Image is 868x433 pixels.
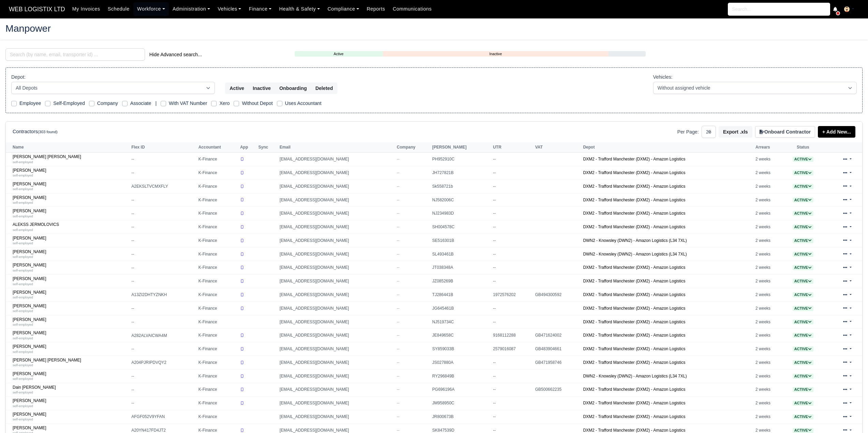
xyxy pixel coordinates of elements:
[197,153,238,166] td: K-Finance
[13,187,33,191] small: self-employed
[11,73,26,81] label: Depot:
[793,292,813,297] span: Active
[430,315,491,329] td: NJ519734C
[397,211,399,216] span: --
[278,369,395,383] td: [EMAIL_ADDRESS][DOMAIN_NAME]
[19,99,41,107] label: Employee
[583,387,686,392] a: DXM2 - Trafford Manchester (DXM2) - Amazon Logistics
[793,333,813,338] a: Active
[197,247,238,261] td: K-Finance
[793,211,813,216] span: Active
[754,234,783,247] td: 2 weeks
[793,401,813,405] a: Active
[5,48,145,61] input: Search (by name, email, transporter id) ...
[430,234,491,247] td: SE516301B
[491,275,533,288] td: --
[430,342,491,356] td: SY859033B
[430,329,491,342] td: JE849658C
[491,261,533,275] td: --
[13,404,33,408] small: self-employed
[754,180,783,193] td: 2 weeks
[197,275,238,288] td: K-Finance
[311,82,337,94] button: Deleted
[13,255,33,259] small: self-employed
[130,153,196,166] td: --
[583,292,686,297] a: DXM2 - Trafford Manchester (DXM2) - Amazon Logistics
[397,320,399,324] span: --
[278,234,395,247] td: [EMAIL_ADDRESS][DOMAIN_NAME]
[491,342,533,356] td: 2579016087
[793,198,813,202] a: Active
[754,153,783,166] td: 2 weeks
[793,252,813,257] a: Active
[13,236,128,246] a: [PERSON_NAME] self-employed
[491,383,533,397] td: --
[397,374,399,378] span: --
[818,126,855,138] a: + Add New...
[6,142,130,153] th: Name
[583,225,686,229] a: DXM2 - Trafford Manchester (DXM2) - Amazon Logistics
[130,247,196,261] td: --
[793,279,813,284] span: Active
[13,263,128,273] a: [PERSON_NAME] self-employed
[754,369,783,383] td: 2 weeks
[430,166,491,180] td: JH727821B
[793,157,813,161] a: Active
[583,211,686,216] a: DXM2 - Trafford Manchester (DXM2) - Amazon Logistics
[754,275,783,288] td: 2 weeks
[13,363,33,367] small: self-employed
[793,184,813,189] span: Active
[430,275,491,288] td: JZ085269B
[583,184,686,189] a: DXM2 - Trafford Manchester (DXM2) - Amazon Logistics
[430,383,491,397] td: PG696196A
[197,261,238,275] td: K-Finance
[13,168,128,178] a: [PERSON_NAME] self-employed
[130,329,196,342] td: A282ALVAICWA4M
[13,358,128,368] a: [PERSON_NAME] [PERSON_NAME] self-employed
[130,288,196,302] td: A13ZI2DHTYZNKH
[677,128,699,136] label: Per Page:
[197,397,238,410] td: K-Finance
[793,306,813,311] a: Active
[491,329,533,342] td: 9168112288
[69,2,104,16] a: My Invoices
[13,208,128,218] a: [PERSON_NAME] self-employed
[197,193,238,207] td: K-Finance
[793,414,813,419] a: Active
[278,247,395,261] td: [EMAIL_ADDRESS][DOMAIN_NAME]
[583,414,686,419] a: DXM2 - Trafford Manchester (DXM2) - Amazon Logistics
[533,383,582,397] td: GB500662235
[97,99,118,107] label: Company
[13,160,33,164] small: self-employed
[285,99,322,107] label: Uses Accountant
[278,180,395,193] td: [EMAIL_ADDRESS][DOMAIN_NAME]
[214,2,245,16] a: Vehicles
[242,99,273,107] label: Without Depot
[793,225,813,229] a: Active
[793,198,813,203] span: Active
[197,234,238,247] td: K-Finance
[278,220,395,234] td: [EMAIL_ADDRESS][DOMAIN_NAME]
[754,261,783,275] td: 2 weeks
[197,142,238,153] th: Accountant
[583,360,686,365] a: DXM2 - Trafford Manchester (DXM2) - Amazon Logistics
[383,51,609,57] a: Inactive
[430,193,491,207] td: NJ582006C
[719,126,752,138] button: Export .xls
[754,142,783,153] th: Arrears
[397,238,399,243] span: --
[13,398,128,408] a: [PERSON_NAME] self-employed
[397,170,399,175] span: --
[793,320,813,325] span: Active
[754,220,783,234] td: 2 weeks
[430,207,491,220] td: NJ234983D
[793,360,813,365] a: Active
[430,180,491,193] td: Sk558721b
[278,383,395,397] td: [EMAIL_ADDRESS][DOMAIN_NAME]
[197,342,238,356] td: K-Finance
[583,170,686,175] a: DXM2 - Trafford Manchester (DXM2) - Amazon Logistics
[278,315,395,329] td: [EMAIL_ADDRESS][DOMAIN_NAME]
[278,261,395,275] td: [EMAIL_ADDRESS][DOMAIN_NAME]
